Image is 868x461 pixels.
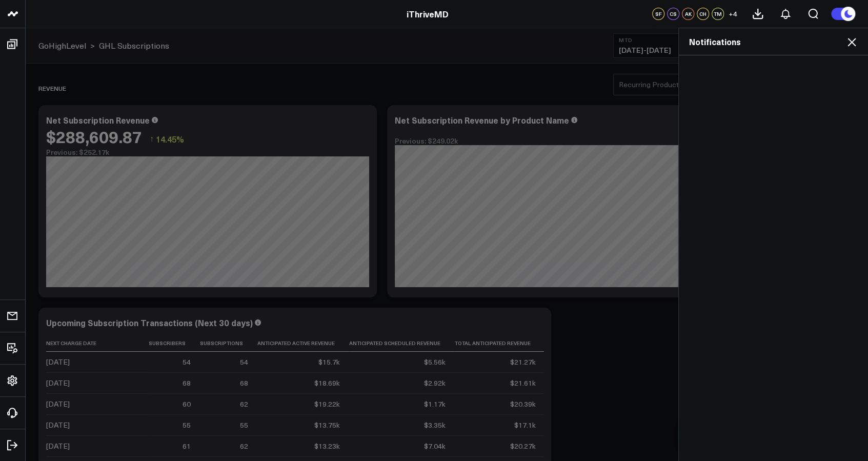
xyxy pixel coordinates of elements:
[667,8,679,20] div: CS
[689,36,858,47] h2: Notifications
[712,8,724,20] div: TM
[729,10,737,17] span: + 4
[697,8,709,20] div: CH
[726,8,739,20] button: +4
[682,8,694,20] div: AK
[407,8,449,19] a: iThriveMD
[652,8,664,20] div: SF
